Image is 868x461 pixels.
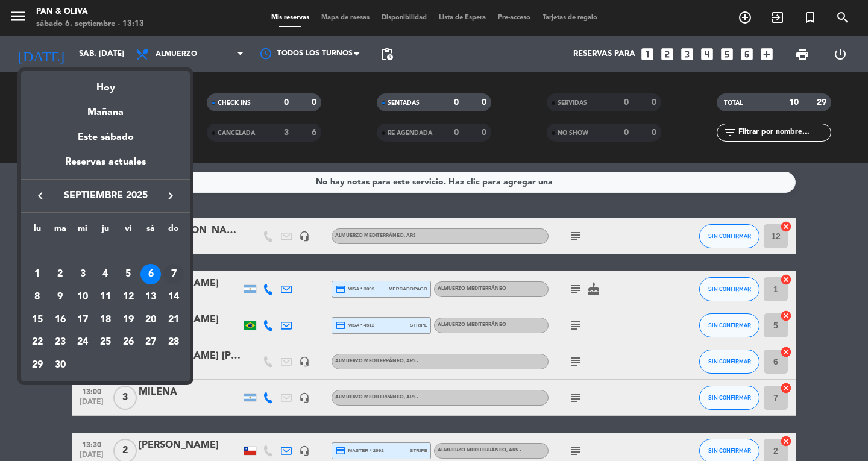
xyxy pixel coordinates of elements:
th: lunes [26,222,49,240]
td: 20 de septiembre de 2025 [140,309,163,331]
th: jueves [94,222,117,240]
div: Reservas actuales [21,154,190,179]
div: 25 [95,333,116,353]
div: 24 [72,333,93,353]
i: keyboard_arrow_right [163,189,178,203]
td: 16 de septiembre de 2025 [49,309,72,331]
div: 2 [50,264,71,284]
td: 19 de septiembre de 2025 [117,309,140,331]
td: 24 de septiembre de 2025 [71,331,94,354]
div: 4 [95,264,116,284]
div: 29 [27,355,48,375]
button: keyboard_arrow_right [160,188,181,204]
th: domingo [162,222,185,240]
div: 15 [27,310,48,330]
div: 20 [140,310,161,330]
td: 25 de septiembre de 2025 [94,331,117,354]
div: Este sábado [21,121,190,154]
td: 3 de septiembre de 2025 [71,263,94,286]
td: 9 de septiembre de 2025 [49,286,72,309]
span: septiembre 2025 [51,188,160,204]
div: 21 [163,310,184,330]
div: 14 [163,287,184,307]
td: 21 de septiembre de 2025 [162,309,185,331]
td: 10 de septiembre de 2025 [71,286,94,309]
td: 15 de septiembre de 2025 [26,309,49,331]
th: martes [49,222,72,240]
th: sábado [140,222,163,240]
td: 7 de septiembre de 2025 [162,263,185,286]
div: 10 [72,287,93,307]
div: 9 [50,287,71,307]
td: 26 de septiembre de 2025 [117,331,140,354]
td: 18 de septiembre de 2025 [94,309,117,331]
td: 14 de septiembre de 2025 [162,286,185,309]
div: 1 [27,264,48,284]
button: keyboard_arrow_left [30,188,51,204]
div: 11 [95,287,116,307]
div: 7 [163,264,184,284]
th: viernes [117,222,140,240]
td: 6 de septiembre de 2025 [140,263,163,286]
td: 5 de septiembre de 2025 [117,263,140,286]
div: 12 [118,287,139,307]
td: 30 de septiembre de 2025 [49,354,72,377]
td: 28 de septiembre de 2025 [162,331,185,354]
td: 2 de septiembre de 2025 [49,263,72,286]
td: 29 de septiembre de 2025 [26,354,49,377]
div: 19 [118,310,139,330]
td: 13 de septiembre de 2025 [140,286,163,309]
div: Mañana [21,96,190,121]
div: 3 [72,264,93,284]
div: 22 [27,333,48,353]
div: 28 [163,333,184,353]
div: 13 [140,287,161,307]
td: 27 de septiembre de 2025 [140,331,163,354]
td: SEP. [26,240,185,263]
td: 22 de septiembre de 2025 [26,331,49,354]
td: 17 de septiembre de 2025 [71,309,94,331]
div: 5 [118,264,139,284]
div: 17 [72,310,93,330]
i: keyboard_arrow_left [33,189,48,203]
div: 16 [50,310,71,330]
div: Hoy [21,71,190,96]
div: 27 [140,333,161,353]
td: 12 de septiembre de 2025 [117,286,140,309]
div: 26 [118,333,139,353]
div: 23 [50,333,71,353]
td: 11 de septiembre de 2025 [94,286,117,309]
div: 6 [140,264,161,284]
td: 23 de septiembre de 2025 [49,331,72,354]
div: 18 [95,310,116,330]
th: miércoles [71,222,94,240]
td: 1 de septiembre de 2025 [26,263,49,286]
div: 30 [50,355,71,375]
div: 8 [27,287,48,307]
td: 8 de septiembre de 2025 [26,286,49,309]
td: 4 de septiembre de 2025 [94,263,117,286]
